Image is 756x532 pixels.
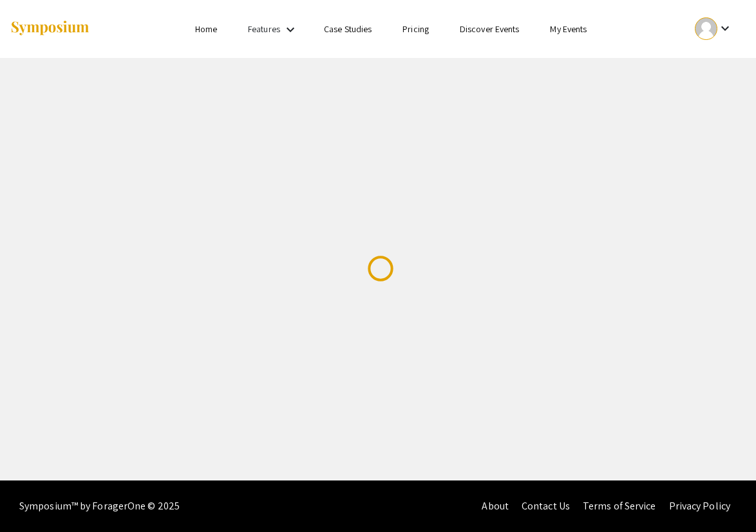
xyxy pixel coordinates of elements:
a: Pricing [402,23,429,35]
div: Symposium™ by ForagerOne © 2025 [19,480,180,532]
a: Case Studies [324,23,372,35]
button: Expand account dropdown [681,14,746,43]
a: Discover Events [460,23,520,35]
a: Contact Us [522,499,570,513]
mat-icon: Expand account dropdown [717,21,733,36]
a: Home [195,23,217,35]
mat-icon: Expand Features list [283,22,298,37]
a: Terms of Service [583,499,656,513]
img: Symposium by ForagerOne [10,20,90,37]
a: Privacy Policy [669,499,730,513]
a: About [482,499,509,513]
a: Features [248,23,280,35]
a: My Events [550,23,587,35]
